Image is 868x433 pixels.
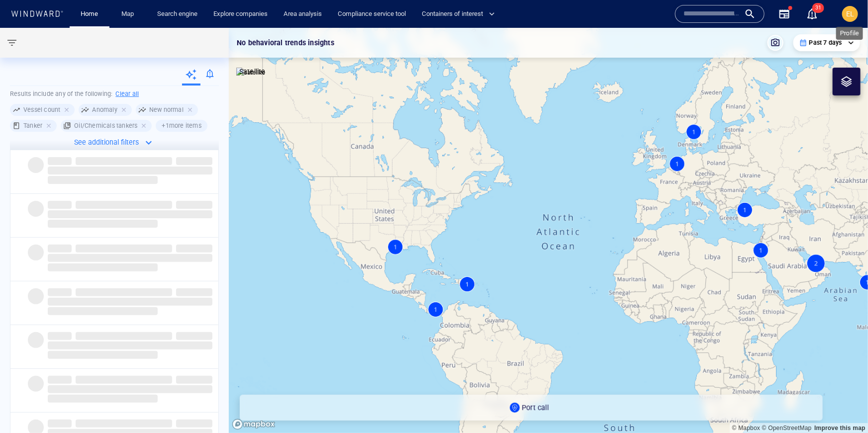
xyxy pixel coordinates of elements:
[48,176,158,184] span: ‌
[149,105,184,115] h6: New normal
[23,121,42,131] h6: Tanker
[10,120,57,132] div: Tanker
[806,8,818,20] div: Notification center
[48,220,158,228] span: ‌
[232,419,276,430] a: Mapbox logo
[732,425,760,432] a: Mapbox
[48,298,212,306] span: ‌
[74,5,105,23] button: Home
[48,167,212,174] span: ‌
[229,28,868,433] canvas: Map
[76,420,172,428] span: ‌
[48,263,158,271] span: ‌
[76,288,172,296] span: ‌
[176,201,212,209] span: ‌
[334,5,410,23] a: Compliance service tool
[162,121,201,131] h6: + 1 more items
[809,38,842,47] p: Past 7 days
[209,5,272,23] a: Explore companies
[48,420,72,428] span: ‌
[418,5,503,23] button: Containers of interest
[239,66,266,78] p: Satellite
[48,307,158,315] span: ‌
[799,38,854,47] div: Past 7 days
[48,376,72,384] span: ‌
[76,332,172,340] span: ‌
[48,245,72,253] span: ‌
[176,157,212,165] span: ‌
[48,210,212,218] span: ‌
[48,332,72,340] span: ‌
[826,388,861,426] iframe: Chat
[48,395,158,403] span: ‌
[117,5,141,23] a: Map
[48,351,158,359] span: ‌
[10,86,219,102] h6: Results include any of the following:
[76,376,172,384] span: ‌
[812,3,824,13] span: 31
[79,104,131,116] div: Anomaly
[48,157,72,165] span: ‌
[77,5,102,23] a: Home
[840,4,860,24] button: EL
[48,342,212,349] span: ‌
[422,8,495,20] span: Containers of interest
[153,5,201,23] a: Search engine
[762,425,812,432] a: OpenStreetMap
[522,402,549,414] p: Port call
[10,104,75,116] div: Vessel count
[74,121,137,131] h6: Oil/Chemicals tankers
[48,254,212,262] span: ‌
[28,288,44,304] span: ‌
[92,105,117,115] h6: Anomaly
[115,89,139,99] h6: Clear all
[28,376,44,392] span: ‌
[236,68,266,78] img: satellite
[76,157,172,165] span: ‌
[237,37,334,49] p: No behavioral trends insights
[113,5,145,23] button: Map
[28,157,44,173] span: ‌
[176,420,212,428] span: ‌
[28,245,44,260] span: ‌
[61,120,152,132] div: Oil/Chemicals tankers
[48,201,72,209] span: ‌
[28,332,44,348] span: ‌
[74,136,139,148] p: See additional filters
[74,136,155,150] button: See additional filters
[280,5,326,23] a: Area analysis
[176,245,212,253] span: ‌
[48,288,72,296] span: ‌
[136,104,198,116] div: New normal
[176,376,212,384] span: ‌
[846,10,854,18] span: EL
[48,385,212,393] span: ‌
[23,105,60,115] h6: Vessel count
[28,201,44,217] span: ‌
[814,425,866,432] a: Map feedback
[76,201,172,209] span: ‌
[176,332,212,340] span: ‌
[800,2,824,26] button: 31
[176,288,212,296] span: ‌
[76,245,172,253] span: ‌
